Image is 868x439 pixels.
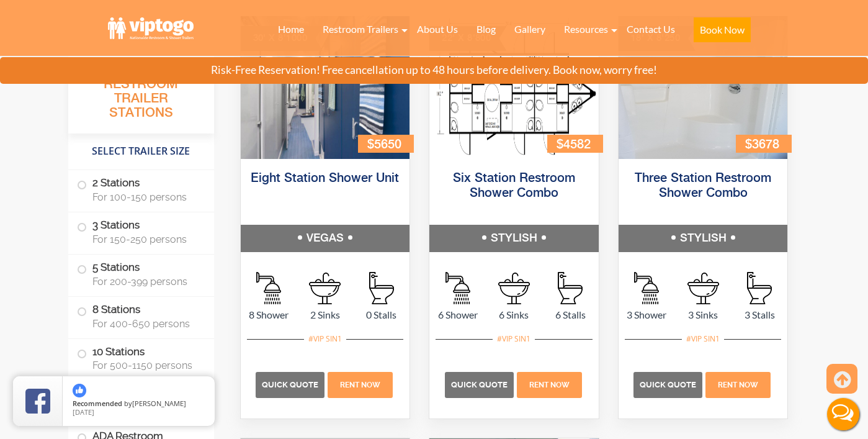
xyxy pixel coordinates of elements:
a: Home [269,16,313,43]
label: 5 Stations [77,255,205,293]
h5: STYLISH [619,225,788,252]
a: Blog [467,16,505,43]
a: Quick Quote [633,378,704,389]
span: 3 Stalls [732,307,788,322]
div: $5650 [358,135,414,153]
a: Gallery [505,16,555,43]
a: Three Station Restroom Shower Combo [635,172,771,200]
div: $3678 [736,135,792,153]
span: Recommended [73,399,122,408]
img: an icon of Stall [558,272,583,304]
a: About Us [408,16,467,43]
label: 10 Stations [77,339,205,378]
h3: All Portable Restroom Trailer Stations [68,59,214,134]
label: 8 Stations [77,297,205,335]
h5: VEGAS [241,225,410,252]
a: Rent Now [326,378,395,389]
img: an icon of sink [498,273,530,304]
div: #VIP SIN1 [304,331,346,347]
label: 2 Stations [77,170,205,209]
img: an icon of Shower [445,272,470,304]
span: 6 Sinks [486,307,542,322]
a: Rent Now [704,378,772,389]
img: Review Rating [25,389,50,414]
img: an icon of Stall [747,272,772,304]
img: an icon of sink [309,273,341,304]
div: #VIP SIN1 [682,331,724,347]
a: Quick Quote [445,378,516,389]
span: Quick Quote [451,380,508,389]
a: Restroom Trailers [313,16,408,43]
a: Quick Quote [256,378,326,389]
img: an icon of Shower [256,272,281,304]
span: 8 Shower [241,307,297,322]
span: by [73,400,205,409]
img: an icon of Shower [634,272,659,304]
a: Resources [555,16,617,43]
span: 3 Shower [619,307,675,322]
span: For 150-250 persons [92,233,199,245]
button: Book Now [694,17,751,42]
a: Book Now [684,16,760,50]
label: 3 Stations [77,212,205,251]
span: For 100-150 persons [92,191,199,203]
a: Six Station Restroom Shower Combo [453,172,575,200]
img: an icon of Stall [369,272,394,304]
span: Rent Now [718,381,758,389]
h4: Select Trailer Size [68,140,214,163]
a: Contact Us [617,16,684,43]
img: an icon of sink [687,273,719,304]
span: [DATE] [73,407,94,417]
a: Eight Station Shower Unit [251,172,399,185]
img: Outside view of eight station shower unit [241,16,410,159]
h5: STYLISH [429,225,599,252]
span: 2 Sinks [297,307,353,322]
span: Quick Quote [262,380,318,389]
span: 3 Sinks [675,307,732,322]
img: An outside image of the 3 station shower combo trailer [619,16,788,159]
span: Quick Quote [640,380,696,389]
span: [PERSON_NAME] [132,399,186,408]
span: 0 Stalls [353,307,409,322]
span: Rent Now [340,381,380,389]
a: Rent Now [515,378,583,389]
span: Rent Now [529,381,570,389]
div: $4582 [547,135,603,153]
span: For 400-650 persons [92,318,199,330]
img: Full image for six shower combo restroom trailer [429,16,599,159]
span: 6 Shower [429,307,486,322]
div: #VIP SIN1 [493,331,535,347]
button: Live Chat [818,389,868,439]
span: For 500-1150 persons [92,360,199,371]
span: For 200-399 persons [92,276,199,287]
img: thumbs up icon [73,384,86,397]
span: 6 Stalls [542,307,599,322]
